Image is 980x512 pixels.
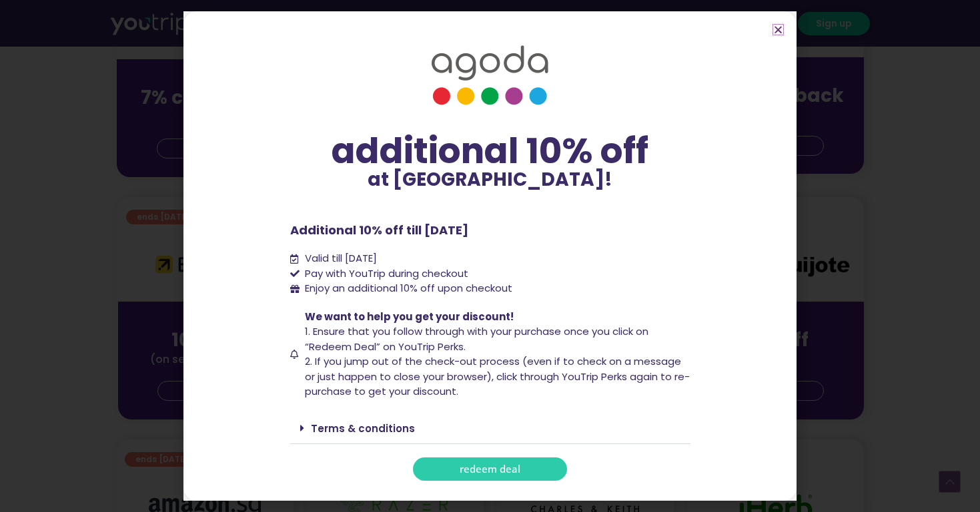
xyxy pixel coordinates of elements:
a: redeem deal [413,457,567,481]
div: Terms & conditions [290,413,690,444]
span: Pay with YouTrip during checkout [302,266,468,282]
p: Additional 10% off till [DATE] [290,221,690,239]
span: 2. If you jump out of the check-out process (even if to check on a message or just happen to clos... [305,354,690,398]
a: Terms & conditions [311,421,415,435]
span: redeem deal [460,464,520,474]
a: Close [773,25,783,35]
div: additional 10% off [290,132,690,170]
span: Enjoy an additional 10% off upon checkout [305,281,512,295]
p: at [GEOGRAPHIC_DATA]! [290,170,690,189]
span: We want to help you get your discount! [305,310,514,324]
span: Valid till [DATE] [302,251,377,266]
span: 1. Ensure that you follow through with your purchase once you click on “Redeem Deal” on YouTrip P... [305,324,648,354]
